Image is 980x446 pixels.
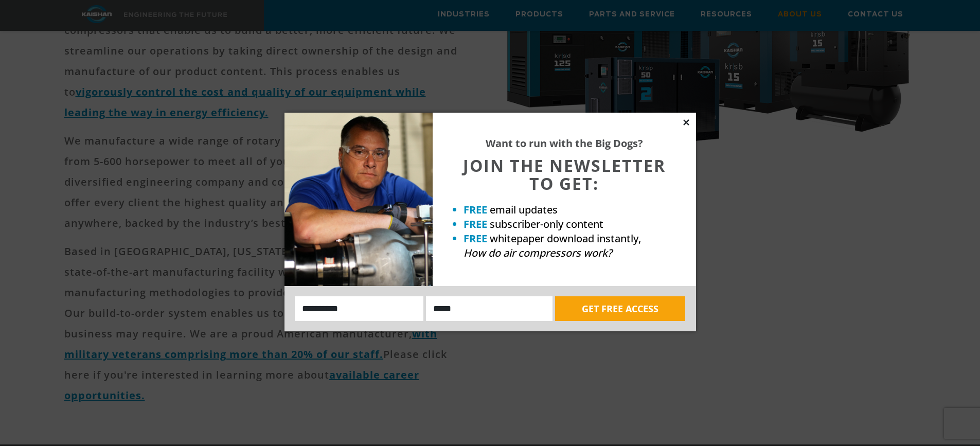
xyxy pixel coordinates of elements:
[464,246,612,260] em: How do air compressors work?
[464,231,487,245] strong: FREE
[490,231,641,245] span: whitepaper download instantly,
[464,217,487,231] strong: FREE
[490,203,558,217] span: email updates
[426,296,553,321] input: Email
[682,118,691,127] button: Close
[555,296,685,321] button: GET FREE ACCESS
[486,136,643,150] strong: Want to run with the Big Dogs?
[295,296,424,321] input: Name:
[464,203,487,217] strong: FREE
[463,154,666,194] span: JOIN THE NEWSLETTER TO GET:
[490,217,603,231] span: subscriber-only content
